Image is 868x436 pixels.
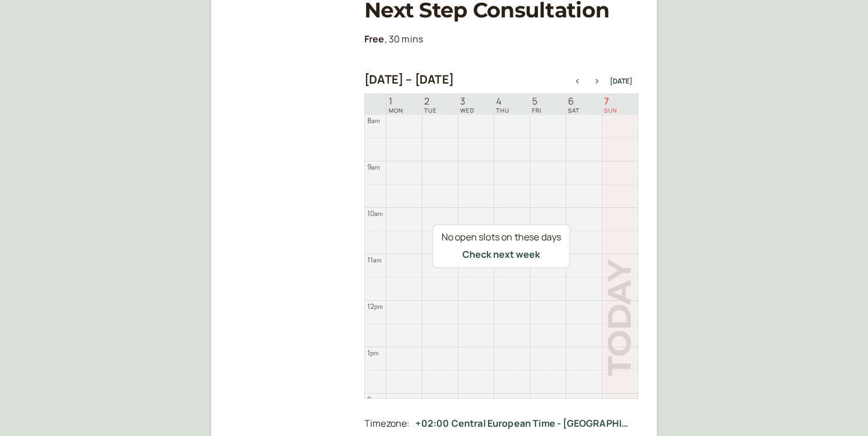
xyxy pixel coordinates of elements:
button: Check next week [462,249,540,260]
h2: [DATE] – [DATE] [364,73,454,87]
div: No open slots on these days [442,230,561,245]
button: [DATE] [610,77,632,85]
p: , 30 mins [364,32,638,47]
div: Timezone: [364,416,410,431]
b: Free [364,33,385,45]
